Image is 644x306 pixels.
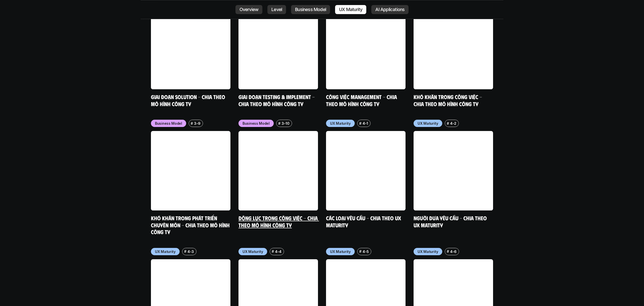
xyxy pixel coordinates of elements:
a: Overview [235,5,263,14]
a: Level [267,5,286,14]
a: Khó khăn trong công việc - Chia theo mô hình công ty [414,93,483,107]
p: UX Maturity [418,249,438,254]
a: Khó khăn trong phát triển chuyên môn - Chia theo mô hình công ty [151,214,231,235]
h6: # [447,121,449,125]
p: UX Maturity [339,7,362,12]
a: Giai đoạn Testing & Implement - Chia theo mô hình công ty [238,93,316,107]
a: Giai đoạn Solution - Chia theo mô hình công ty [151,93,226,107]
h6: # [359,249,361,253]
p: 3-10 [281,121,290,126]
p: 3-9 [194,121,200,126]
p: 4-5 [363,249,369,254]
a: AI Applications [371,5,409,14]
h6: # [272,249,274,253]
p: UX Maturity [418,121,438,126]
a: Business Model [291,5,330,14]
p: 4-6 [450,249,457,254]
p: UX Maturity [330,249,351,254]
a: Công việc Management - Chia theo mô hình công ty [326,93,398,107]
a: Người đưa yêu cầu - Chia theo UX Maturity [414,214,488,228]
p: UX Maturity [330,121,351,126]
p: 4-3 [187,249,194,254]
a: UX Maturity [335,5,366,14]
h6: # [184,249,186,253]
h6: # [447,249,449,253]
p: Overview [239,7,259,12]
p: Business Model [243,121,270,126]
a: Các loại yêu cầu - Chia theo UX Maturity [326,214,402,228]
p: UX Maturity [155,249,176,254]
h6: # [278,121,280,125]
p: 4-4 [275,249,281,254]
p: Business Model [295,7,326,12]
a: Động lực trong công việc - Chia theo mô hình công ty [238,214,319,228]
h6: # [359,121,361,125]
p: UX Maturity [243,249,263,254]
p: AI Applications [375,7,405,12]
p: Level [271,7,282,12]
p: 4-1 [363,121,368,126]
p: 4-2 [450,121,456,126]
h6: # [191,121,193,125]
p: Business Model [155,121,182,126]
